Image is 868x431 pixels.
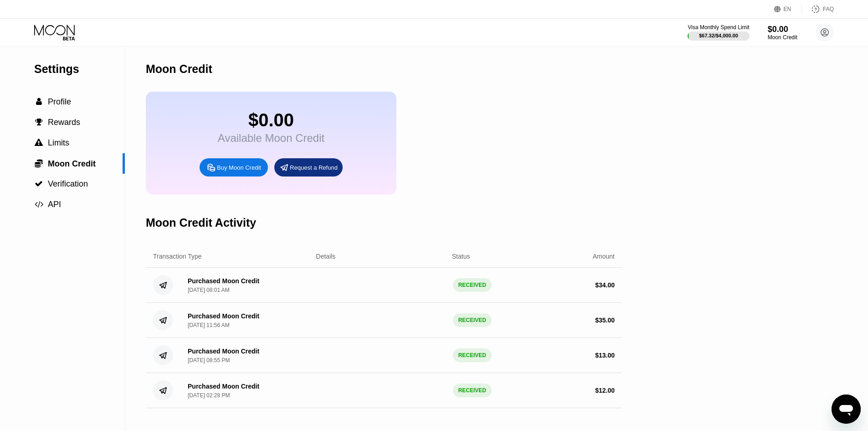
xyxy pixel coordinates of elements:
div: Amount [593,253,615,260]
span:  [35,180,43,188]
span:  [35,118,43,126]
div: $0.00 [218,110,324,130]
div: RECEIVED [453,313,492,327]
div:  [34,159,43,168]
div:  [34,98,43,106]
div:  [34,180,43,188]
div: Request a Refund [274,158,343,177]
div: [DATE] 08:55 PM [188,357,230,363]
span:  [36,98,42,106]
div: $ 35.00 [595,317,615,324]
div: $ 12.00 [595,387,615,394]
div: Purchased Moon Credit [188,383,259,390]
div: $67.32 / $4,000.00 [699,33,738,38]
div: EN [774,5,802,14]
span:  [35,139,43,147]
div:  [34,118,43,126]
div: $ 13.00 [595,352,615,359]
iframe: Button to launch messaging window [832,395,861,424]
div: Buy Moon Credit [200,158,268,177]
div: Request a Refund [290,164,338,171]
div: Moon Credit [146,62,212,76]
span: Limits [48,138,69,147]
div: Visa Monthly Spend Limit$67.32/$4,000.00 [688,24,749,41]
div: Purchased Moon Credit [188,312,259,320]
div: Transaction Type [153,253,202,260]
div: EN [784,6,791,12]
div: FAQ [802,5,834,14]
div: RECEIVED [453,348,492,362]
div: Details [316,253,336,260]
span: Profile [48,97,71,106]
div: Moon Credit Activity [146,216,256,229]
span: API [48,200,61,209]
span: Rewards [48,118,80,127]
div: [DATE] 02:28 PM [188,392,230,399]
span: Moon Credit [48,159,96,168]
div: Visa Monthly Spend Limit [688,24,749,31]
div: Purchased Moon Credit [188,348,259,355]
div:  [34,200,43,208]
span: Verification [48,179,88,188]
div: Buy Moon Credit [217,164,261,171]
span:  [35,159,43,168]
div: [DATE] 11:56 AM [188,322,230,328]
div: Available Moon Credit [218,132,324,145]
div: RECEIVED [453,278,492,292]
div: FAQ [823,6,834,12]
div: Status [452,253,470,260]
div: [DATE] 08:01 AM [188,287,230,293]
span:  [35,200,43,208]
div:  [34,139,43,147]
div: $ 34.00 [595,281,615,289]
div: Moon Credit [768,34,797,41]
div: $0.00 [768,25,797,34]
div: Purchased Moon Credit [188,277,259,285]
div: RECEIVED [453,384,492,397]
div: Settings [34,62,125,76]
div: $0.00Moon Credit [768,25,797,41]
